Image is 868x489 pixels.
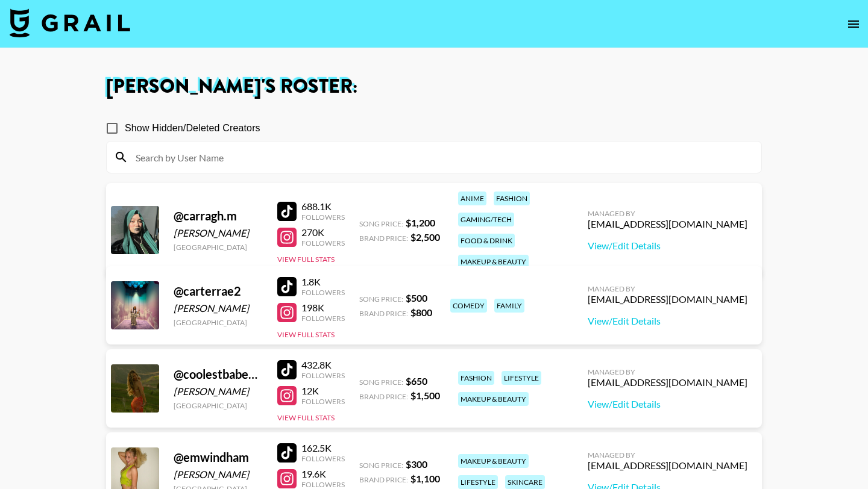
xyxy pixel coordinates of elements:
span: Brand Price: [359,475,408,484]
div: 432.8K [301,359,345,371]
div: [PERSON_NAME] [174,469,263,481]
div: [PERSON_NAME] [174,227,263,239]
div: Followers [301,480,345,489]
div: fashion [494,192,530,205]
div: Followers [301,288,345,297]
strong: $ 1,200 [406,217,435,228]
div: Managed By [588,367,747,376]
img: Grail Talent [10,8,130,37]
div: 270K [301,226,345,238]
div: [PERSON_NAME] [174,385,263,397]
div: anime [458,192,486,205]
strong: $ 500 [406,292,427,304]
input: Search by User Name [128,148,754,167]
div: [GEOGRAPHIC_DATA] [174,243,263,252]
div: gaming/tech [458,213,514,226]
div: [EMAIL_ADDRESS][DOMAIN_NAME] [588,218,747,230]
div: Followers [301,213,345,222]
a: View/Edit Details [588,398,747,410]
button: open drawer [841,12,866,36]
span: Brand Price: [359,309,408,318]
button: View Full Stats [277,255,335,264]
div: [GEOGRAPHIC_DATA] [174,318,263,327]
div: Followers [301,454,345,463]
div: @ carterrae2 [174,284,263,299]
div: lifestyle [502,371,541,385]
strong: $ 800 [410,307,432,318]
div: [EMAIL_ADDRESS][DOMAIN_NAME] [588,376,747,388]
a: View/Edit Details [588,240,747,252]
button: View Full Stats [277,413,335,422]
strong: $ 1,100 [410,473,440,484]
span: Song Price: [359,461,403,470]
div: makeup & beauty [458,255,529,269]
div: 19.6K [301,468,345,480]
strong: $ 1,500 [410,390,440,401]
div: Managed By [588,450,747,459]
button: View Full Stats [277,330,335,339]
span: Song Price: [359,378,403,387]
div: @ carragh.m [174,208,263,223]
div: Followers [301,397,345,406]
span: Show Hidden/Deleted Creators [125,121,260,135]
strong: $ 2,500 [410,231,440,243]
div: skincare [505,475,545,489]
div: Followers [301,238,345,248]
div: 688.1K [301,201,345,213]
div: food & drink [458,234,515,248]
div: fashion [458,371,494,385]
a: View/Edit Details [588,315,747,327]
span: Song Price: [359,294,403,304]
div: [PERSON_NAME] [174,302,263,314]
div: 198K [301,302,345,314]
div: Managed By [588,284,747,293]
strong: $ 650 [406,375,427,387]
div: @ emwindham [174,450,263,465]
strong: $ 300 [406,458,427,470]
div: Followers [301,371,345,380]
div: 1.8K [301,276,345,288]
h1: [PERSON_NAME] 's Roster: [106,77,762,96]
div: Followers [301,314,345,323]
div: @ coolestbabeoutthere [174,367,263,382]
div: makeup & beauty [458,392,529,406]
div: [EMAIL_ADDRESS][DOMAIN_NAME] [588,293,747,305]
span: Brand Price: [359,234,408,243]
div: comedy [450,299,487,313]
div: makeup & beauty [458,454,529,468]
div: family [494,299,524,313]
div: 12K [301,385,345,397]
span: Brand Price: [359,392,408,401]
div: Managed By [588,209,747,218]
div: lifestyle [458,475,498,489]
div: 162.5K [301,442,345,454]
span: Song Price: [359,219,403,228]
div: [GEOGRAPHIC_DATA] [174,401,263,410]
div: [EMAIL_ADDRESS][DOMAIN_NAME] [588,459,747,472]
